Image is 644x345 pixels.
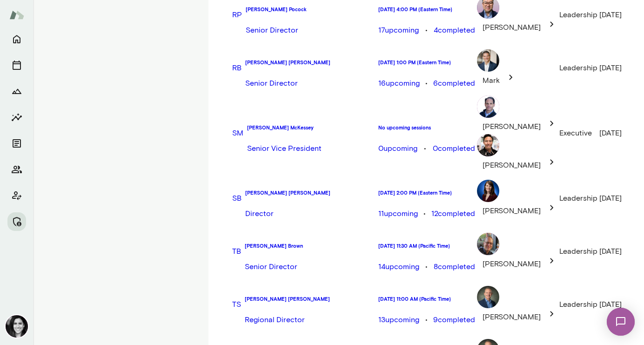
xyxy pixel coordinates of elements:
[477,206,546,215] span: [PERSON_NAME]
[378,314,419,325] a: 13upcoming
[232,230,376,272] a: TB[PERSON_NAME] BrownSenior Director
[599,194,622,203] span: [DATE]
[378,261,419,272] span: 14 upcoming
[247,144,322,153] span: Senior Vice President
[477,233,557,270] div: Steve Oliver[PERSON_NAME]
[245,59,330,66] h6: [PERSON_NAME] [PERSON_NAME]
[245,315,305,324] span: Regional Director
[245,295,330,303] h6: [PERSON_NAME] [PERSON_NAME]
[599,10,622,19] span: [DATE]
[434,261,475,272] a: 8completed
[477,233,499,255] img: Steve Oliver
[232,112,376,154] a: SM[PERSON_NAME] McKesseySenior Vice President
[477,134,557,171] div: Albert Villarde[PERSON_NAME]
[477,259,546,268] span: [PERSON_NAME]
[7,160,26,179] button: Members
[477,286,499,308] img: Michael Alden
[477,122,546,131] span: [PERSON_NAME]
[6,315,28,338] img: Jamie Albers
[246,6,307,13] h6: [PERSON_NAME] Pocock
[434,25,475,36] a: 4completed
[378,314,419,325] span: 13 upcoming
[378,261,475,272] span: •
[431,208,475,219] a: 12completed
[477,161,546,169] span: [PERSON_NAME]
[378,208,418,219] a: 11upcoming
[477,95,499,118] img: Jeremy Shane
[559,194,597,203] span: Leadership
[247,124,322,131] h6: [PERSON_NAME] McKessey
[245,262,297,271] span: Senior Director
[477,180,557,216] div: Julie Rollauer[PERSON_NAME]
[559,129,592,137] span: Executive
[246,26,298,34] span: Senior Director
[433,314,475,325] a: 9completed
[7,186,26,205] button: Client app
[232,284,376,325] a: TS[PERSON_NAME] [PERSON_NAME]Regional Director
[433,143,475,154] span: 0 completed
[245,242,303,250] h6: [PERSON_NAME] Brown
[378,208,475,219] span: •
[559,10,597,19] span: Leadership
[378,143,417,154] span: 0 upcoming
[232,193,241,204] div: SB
[477,95,557,132] div: Jeremy Shane[PERSON_NAME]
[378,261,419,272] a: 14upcoming
[378,25,475,36] span: •
[7,56,26,74] button: Sessions
[245,79,298,88] span: Senior Director
[433,314,475,325] span: 9 completed
[433,78,475,89] span: 6 completed
[232,246,241,257] div: TB
[232,128,243,139] div: SM
[378,25,419,36] a: 17upcoming
[433,143,475,154] a: 0completed
[378,143,417,154] a: 0upcoming
[245,209,274,218] span: Director
[378,143,475,154] span: •
[7,82,26,101] button: Growth Plan
[378,124,475,131] a: No upcoming sessions
[599,300,622,309] span: [DATE]
[599,247,622,256] span: [DATE]
[232,9,242,20] div: RP
[378,78,420,89] span: 16 upcoming
[477,23,546,32] span: [PERSON_NAME]
[477,180,499,202] img: Julie Rollauer
[378,314,475,325] span: •
[477,286,557,323] div: Michael Alden[PERSON_NAME]
[378,242,475,250] a: [DATE] 11:30 AM (Pacific Time)
[232,177,376,219] a: SB[PERSON_NAME] [PERSON_NAME]Director
[245,189,330,196] h6: [PERSON_NAME] [PERSON_NAME]
[232,47,376,89] a: RB[PERSON_NAME] [PERSON_NAME]Senior Director
[434,25,475,36] span: 4 completed
[378,59,475,66] a: [DATE] 1:00 PM (Eastern Time)
[378,78,420,89] a: 16upcoming
[599,63,622,72] span: [DATE]
[434,261,475,272] span: 8 completed
[378,6,475,13] a: [DATE] 4:00 PM (Eastern Time)
[477,76,505,85] span: Mark
[378,25,419,36] span: 17 upcoming
[7,30,26,48] button: Home
[9,6,24,24] img: Mento
[232,299,241,310] div: TS
[559,247,597,256] span: Leadership
[7,108,26,127] button: Insights
[559,300,597,309] span: Leadership
[559,63,597,72] span: Leadership
[232,62,241,74] div: RB
[477,49,499,72] img: Mark Zschocke
[477,134,499,156] img: Albert Villarde
[7,134,26,153] button: Documents
[378,78,475,89] span: •
[378,189,475,196] h6: [DATE] 2:00 PM (Eastern Time)
[378,208,418,219] span: 11 upcoming
[433,78,475,89] a: 6completed
[477,312,546,321] span: [PERSON_NAME]
[431,208,475,219] span: 12 completed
